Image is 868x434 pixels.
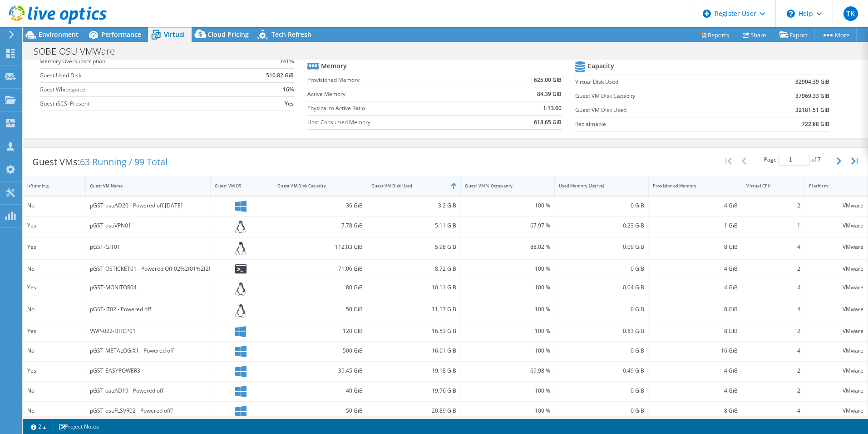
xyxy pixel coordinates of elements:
[52,421,105,432] a: Project Notes
[537,90,562,99] b: 84.39 GiB
[277,326,363,336] div: 120 GiB
[653,201,738,211] div: 4 GiB
[39,57,233,66] label: Memory Oversubscription
[809,201,863,211] div: VMware
[465,242,550,252] div: 88.02 %
[809,221,863,231] div: VMware
[307,104,488,113] label: Physical to Active Ratio
[559,406,644,416] div: 0 GiB
[371,406,457,416] div: 20.89 GiB
[465,346,550,356] div: 100 %
[277,406,363,416] div: 50 GiB
[371,201,457,211] div: 3.2 GiB
[809,183,853,189] div: Platform
[746,366,800,376] div: 2
[653,242,738,252] div: 8 GiB
[90,304,207,314] div: pGST-IT02 - Powered off
[39,30,79,39] span: Environment
[814,28,857,42] a: More
[23,148,177,176] div: Guest VMs:
[39,99,233,108] label: Guest iSCSI Present
[746,201,800,211] div: 2
[559,283,644,293] div: 0.04 GiB
[795,77,829,86] b: 32904.39 GiB
[90,366,207,376] div: pGST-EASYPOWER3
[90,183,196,189] div: Guest VM Name
[277,366,363,376] div: 39.45 GiB
[27,326,81,336] div: Yes
[285,99,294,108] b: Yes
[559,326,644,336] div: 0.63 GiB
[27,386,81,396] div: No
[559,183,633,189] div: Used Memory (Active)
[653,366,738,376] div: 4 GiB
[465,326,550,336] div: 100 %
[653,326,738,336] div: 8 GiB
[371,283,457,293] div: 10.11 GiB
[271,30,311,39] span: Tech Refresh
[371,304,457,314] div: 11.17 GiB
[277,304,363,314] div: 50 GiB
[90,326,207,336] div: VWP-022-DHCP01
[559,386,644,396] div: 0 GiB
[371,366,457,376] div: 19.18 GiB
[587,61,614,71] b: Capacity
[773,28,815,42] a: Export
[371,242,457,252] div: 5.98 GiB
[465,221,550,231] div: 67.97 %
[27,242,81,252] div: Yes
[809,326,863,336] div: VMware
[266,71,294,80] b: 510.82 GiB
[778,154,810,166] input: jump to page
[465,304,550,314] div: 100 %
[746,386,800,396] div: 2
[653,346,738,356] div: 16 GiB
[465,201,550,211] div: 100 %
[90,406,207,416] div: pGST-osuFLSVR02 - Powered off?
[746,221,800,231] div: 1
[80,156,168,168] span: 63 Running / 99 Total
[795,106,829,115] b: 32181.51 GiB
[90,221,207,231] div: pGST-osuVPN01
[280,57,294,66] b: 741%
[465,386,550,396] div: 100 %
[90,346,207,356] div: pGST-METALOGIX1 - Powered off
[559,201,644,211] div: 0 GiB
[559,346,644,356] div: 0 GiB
[465,406,550,416] div: 100 %
[277,283,363,293] div: 80 GiB
[746,264,800,274] div: 2
[543,104,562,113] b: 1:13.60
[27,406,81,416] div: No
[371,183,446,189] div: Guest VM Disk Used
[277,386,363,396] div: 40 GiB
[746,283,800,293] div: 4
[164,30,185,39] span: Virtual
[559,242,644,252] div: 0.09 GiB
[746,242,800,252] div: 4
[534,118,562,127] b: 618.65 GiB
[90,386,207,396] div: pGST-osuAD19 - Powered off
[465,264,550,274] div: 100 %
[27,283,81,293] div: Yes
[215,183,258,189] div: Guest VM OS
[277,221,363,231] div: 7.78 GiB
[39,85,233,94] label: Guest Whitespace
[27,183,70,189] div: IsRunning
[30,46,129,56] h1: SOBE-OSU-VMWare
[465,283,550,293] div: 100 %
[27,201,81,211] div: No
[90,264,207,274] div: pGST-OSTICKET01 - Powered Off 02%2f01%2f2022
[25,421,53,432] a: 2
[843,6,858,21] span: TK
[809,304,863,314] div: VMware
[101,30,141,39] span: Performance
[809,346,863,356] div: VMware
[371,221,457,231] div: 5.11 GiB
[575,106,741,115] label: Guest VM Disk Used
[277,264,363,274] div: 71.06 GiB
[746,183,789,189] div: Virtual CPU
[809,264,863,274] div: VMware
[371,386,457,396] div: 19.76 GiB
[746,326,800,336] div: 2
